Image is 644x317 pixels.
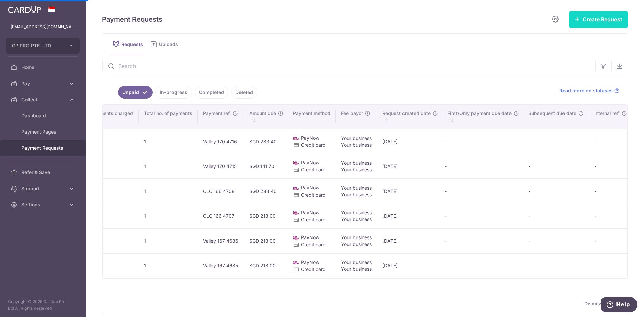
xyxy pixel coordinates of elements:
[139,204,198,228] td: 1
[559,87,620,94] a: Read more on statuses
[301,217,326,222] span: Credit card
[377,228,442,253] td: [DATE]
[195,86,228,99] a: Completed
[584,300,625,308] span: Dismiss guide
[589,228,635,253] td: -
[148,34,183,55] a: Uploads
[21,169,66,176] span: Refer & Save
[341,210,372,215] span: Your business
[559,87,613,94] span: Read more on statuses
[336,105,377,129] th: Fee payor
[21,112,66,119] span: Dashboard
[341,135,372,141] span: Your business
[15,5,29,11] span: Help
[442,154,523,178] td: -
[244,129,287,154] td: SGD 283.40
[155,86,192,99] a: In-progress
[198,129,244,154] td: Valley 170 4716
[293,234,300,241] img: paynow-md-4fe65508ce96feda548756c5ee0e473c78d4820b8ea51387c6e4ad89e58a5e61.png
[71,204,139,228] td: 0
[594,110,627,117] div: Internal ref.
[569,11,628,28] button: Create Request
[589,154,635,178] td: -
[301,210,319,215] span: PayNow
[102,55,595,77] input: Search
[341,266,372,272] span: Your business
[523,204,589,228] td: -
[71,129,139,154] td: 0
[198,105,244,129] th: Payment ref.
[139,253,198,278] td: 1
[341,142,372,148] span: Your business
[341,192,372,197] span: Your business
[301,167,326,172] span: Credit card
[442,228,523,253] td: -
[21,145,66,151] span: Payment Requests
[523,253,589,278] td: -
[589,204,635,228] td: -
[301,160,319,165] span: PayNow
[139,178,198,203] td: 1
[159,41,183,48] span: Uploads
[442,253,523,278] td: -
[301,135,319,141] span: PayNow
[76,110,133,117] span: No. of payments charged
[301,242,326,247] span: Credit card
[71,253,139,278] td: 0
[293,135,300,142] img: paynow-md-4fe65508ce96feda548756c5ee0e473c78d4820b8ea51387c6e4ad89e58a5e61.png
[601,297,637,314] iframe: Opens a widget where you can find more information
[244,105,287,129] th: Amount due : activate to sort column ascending
[528,110,576,117] span: Subsequent due date
[21,185,66,192] span: Support
[447,110,512,117] span: First/Only payment due date
[21,96,66,103] span: Collect
[249,110,276,117] span: Amount due
[12,42,62,49] span: GP PRO PTE. LTD.
[198,178,244,203] td: CLC 166 4708
[523,178,589,203] td: -
[198,154,244,178] td: Valley 170 4715
[341,160,372,166] span: Your business
[341,185,372,191] span: Your business
[442,178,523,203] td: -
[293,259,300,266] img: paynow-md-4fe65508ce96feda548756c5ee0e473c78d4820b8ea51387c6e4ad89e58a5e61.png
[301,266,326,272] span: Credit card
[523,129,589,154] td: -
[589,105,635,129] th: Internal ref.
[21,201,66,208] span: Settings
[144,110,192,117] span: Total no. of payments
[301,142,326,148] span: Credit card
[442,129,523,154] td: -
[377,178,442,203] td: [DATE]
[442,105,523,129] th: First/Only payment due date : activate to sort column ascending
[341,216,372,222] span: Your business
[231,86,257,99] a: Deleted
[523,105,589,129] th: Subsequent due date
[71,154,139,178] td: 0
[377,253,442,278] td: [DATE]
[293,210,300,216] img: paynow-md-4fe65508ce96feda548756c5ee0e473c78d4820b8ea51387c6e4ad89e58a5e61.png
[589,129,635,154] td: -
[341,110,363,117] span: Fee payor
[341,234,372,240] span: Your business
[341,259,372,265] span: Your business
[293,160,300,166] img: paynow-md-4fe65508ce96feda548756c5ee0e473c78d4820b8ea51387c6e4ad89e58a5e61.png
[377,154,442,178] td: [DATE]
[102,14,162,25] h5: Payment Requests
[121,41,145,48] span: Requests
[244,253,287,278] td: SGD 218.00
[293,185,300,192] img: paynow-md-4fe65508ce96feda548756c5ee0e473c78d4820b8ea51387c6e4ad89e58a5e61.png
[198,204,244,228] td: CLC 166 4707
[198,253,244,278] td: Valley 167 4685
[118,86,153,99] a: Unpaid
[301,234,319,240] span: PayNow
[377,204,442,228] td: [DATE]
[203,110,231,117] span: Payment ref.
[301,184,319,190] span: PayNow
[301,259,319,265] span: PayNow
[139,105,198,129] th: Total no. of payments
[139,154,198,178] td: 1
[71,228,139,253] td: 0
[11,23,75,30] p: [EMAIL_ADDRESS][DOMAIN_NAME]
